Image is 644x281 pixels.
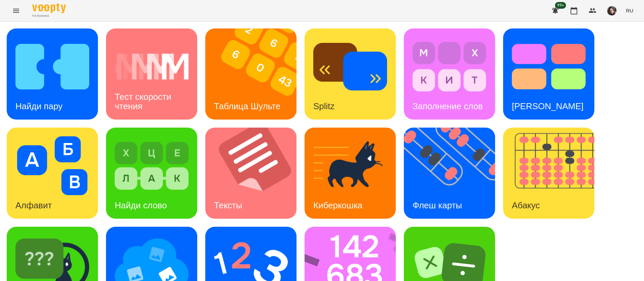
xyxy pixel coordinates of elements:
[607,6,616,15] img: 415cf204168fa55e927162f296ff3726.jpg
[205,128,305,219] img: Тексты
[214,101,280,111] h3: Таблица Шульте
[106,128,197,219] a: Найди словоНайди слово
[413,200,462,210] h3: Флеш карты
[15,200,52,210] h3: Алфавит
[32,3,66,13] img: Voopty Logo
[106,28,197,120] a: Тест скорости чтенияТест скорости чтения
[413,37,486,96] img: Заполнение слов
[404,128,503,219] img: Флеш карты
[15,37,89,96] img: Найди пару
[404,128,495,219] a: Флеш картыФлеш карты
[313,136,387,195] img: Киберкошка
[503,28,594,120] a: Тест Струпа[PERSON_NAME]
[15,101,62,111] h3: Найди пару
[503,128,603,219] img: Абакус
[555,2,566,9] span: 99+
[512,200,540,210] h3: Абакус
[115,92,174,111] h3: Тест скорости чтения
[7,28,98,120] a: Найди паруНайди пару
[205,28,297,120] a: Таблица ШультеТаблица Шульте
[512,101,584,111] h3: [PERSON_NAME]
[15,136,89,195] img: Алфавит
[305,128,396,219] a: КиберкошкаКиберкошка
[512,37,586,96] img: Тест Струпа
[413,101,483,111] h3: Заполнение слов
[404,28,495,120] a: Заполнение словЗаполнение слов
[115,200,167,210] h3: Найди слово
[313,37,387,96] img: Splitz
[7,128,98,219] a: АлфавитАлфавит
[305,28,396,120] a: SplitzSplitz
[503,128,594,219] a: АбакусАбакус
[214,200,242,210] h3: Тексты
[32,14,66,18] span: For Business
[205,28,305,120] img: Таблица Шульте
[205,128,297,219] a: ТекстыТексты
[313,200,363,210] h3: Киберкошка
[623,4,636,17] button: RU
[115,136,189,195] img: Найди слово
[115,37,189,96] img: Тест скорости чтения
[313,101,335,111] h3: Splitz
[8,3,24,19] button: Menu
[626,7,633,14] span: RU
